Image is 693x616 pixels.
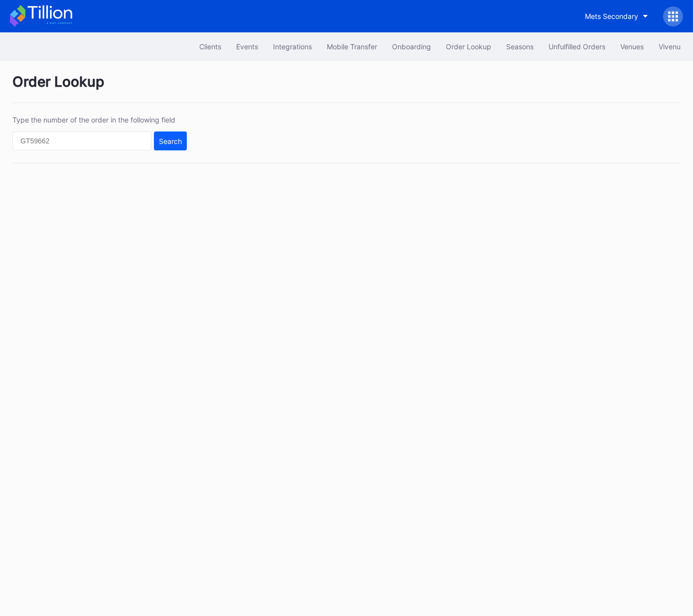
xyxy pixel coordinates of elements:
[438,37,499,56] button: Order Lookup
[585,12,638,20] div: Mets Secondary
[12,73,681,103] div: Order Lookup
[392,42,431,51] div: Onboarding
[319,37,385,56] button: Mobile Transfer
[613,37,651,56] button: Venues
[499,37,541,56] button: Seasons
[327,42,377,51] div: Mobile Transfer
[549,42,605,51] div: Unfulfilled Orders
[12,131,151,150] input: GT59662
[199,42,221,51] div: Clients
[12,116,187,124] div: Type the number of the order in the following field
[266,37,319,56] button: Integrations
[541,37,613,56] button: Unfulfilled Orders
[577,7,656,25] button: Mets Secondary
[236,42,258,51] div: Events
[192,37,229,56] button: Clients
[446,42,491,51] div: Order Lookup
[620,42,644,51] div: Venues
[273,42,312,51] div: Integrations
[154,131,187,150] button: Search
[159,137,182,145] div: Search
[506,42,534,51] div: Seasons
[385,37,438,56] button: Onboarding
[659,42,681,51] div: Vivenu
[229,37,266,56] button: Events
[651,37,688,56] button: Vivenu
